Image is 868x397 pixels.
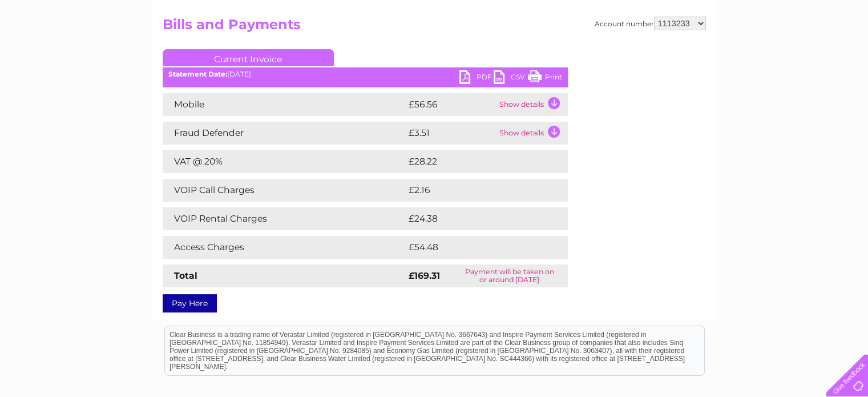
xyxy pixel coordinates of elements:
a: Log out [830,49,857,57]
a: 0333 014 3131 [653,6,732,20]
a: Blog [769,49,785,57]
a: CSV [494,70,528,87]
a: Water [667,49,689,57]
td: VOIP Call Charges [163,179,406,202]
div: Account number [595,17,706,30]
td: £24.38 [406,207,545,230]
td: £2.16 [406,179,540,202]
div: Clear Business is a trading name of Verastar Limited (registered in [GEOGRAPHIC_DATA] No. 3667643... [165,6,704,55]
a: PDF [459,70,494,87]
a: Pay Here [163,294,217,312]
td: Payment will be taken on or around [DATE] [451,264,567,287]
a: Energy [696,49,721,57]
a: Contact [792,49,820,57]
td: Fraud Defender [163,122,406,145]
td: £28.22 [406,150,544,173]
td: Show details [496,93,568,116]
b: Statement Date: [168,70,227,78]
strong: Total [174,270,197,281]
td: VOIP Rental Charges [163,207,406,230]
td: VAT @ 20% [163,150,406,173]
td: £3.51 [406,122,496,145]
a: Current Invoice [163,49,334,66]
a: Telecoms [728,49,762,57]
td: Access Charges [163,236,406,259]
td: £54.48 [406,236,546,259]
td: Mobile [163,93,406,116]
strong: £169.31 [409,270,440,281]
div: [DATE] [163,70,568,78]
td: £56.56 [406,93,496,116]
td: Show details [496,122,568,145]
a: Print [528,70,562,87]
h2: Bills and Payments [163,17,706,38]
img: logo.png [30,30,88,65]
